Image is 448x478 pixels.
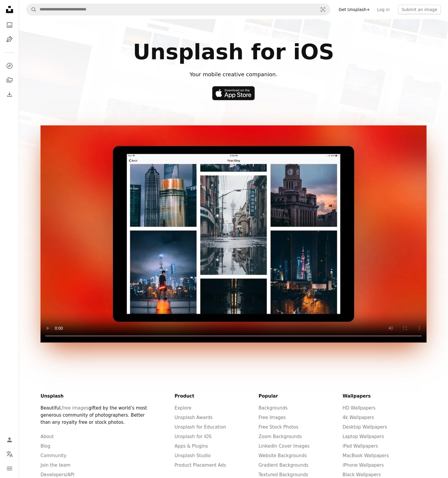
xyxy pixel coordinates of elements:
[41,404,152,426] p: Beautiful, gifted by the world’s most generous community of photographers. Better than any royalt...
[259,434,302,439] a: Zoom Backgrounds
[175,405,191,411] a: Explore
[27,4,37,15] button: Search Unsplash
[41,393,152,400] h6: Unsplash
[343,434,384,439] a: Laptop Wallpapers
[175,415,213,420] a: Unsplash Awards
[4,463,15,474] button: Menu
[343,472,381,477] a: Black Wallpapers
[4,88,15,100] a: Download History
[343,453,389,458] a: MacBook Wallpapers
[343,443,378,449] a: iPad Wallpapers
[41,453,66,458] a: Community
[175,393,259,400] h6: Product
[398,5,441,14] button: Submit an image
[26,4,330,15] form: Find visuals sitewide
[175,463,226,468] a: Product Placement Ads
[4,4,15,17] a: Home — Unsplash
[62,405,88,411] a: free images
[316,4,330,15] button: Visual search
[259,405,287,411] a: Backgrounds
[4,448,15,460] button: Language
[41,463,70,468] a: Join the team
[259,393,343,400] h6: Popular
[175,443,208,449] a: Apps & Plugins
[335,5,374,14] a: Get Unsplash+
[343,405,375,411] a: HD Wallpapers
[41,443,50,449] a: Blog
[343,424,387,430] a: Desktop Wallpapers
[343,463,384,468] a: iPhone Wallpapers
[44,70,423,79] p: Your mobile creative companion.
[44,41,423,63] h1: Unsplash for iOS
[212,86,255,100] a: Download Unsplash for iOS
[4,74,15,86] a: Collections
[259,453,307,458] a: Website Backgrounds
[41,125,427,342] video: Video
[41,434,54,439] a: About
[41,472,74,477] a: Developers/API
[4,19,15,31] a: Photos
[259,415,286,420] a: Free Images
[4,434,15,446] a: Log in / Sign up
[374,5,393,14] a: Log in
[259,472,308,477] a: Textured Backgrounds
[175,453,211,458] a: Unsplash Studio
[4,60,15,72] a: Explore
[343,415,374,420] a: 4k Wallpapers
[175,424,226,430] a: Unsplash for Education
[259,443,309,449] a: LinkedIn Cover Images
[259,424,298,430] a: Free Stock Photos
[175,434,211,439] a: Unsplash for iOS
[343,393,427,400] h6: Wallpapers
[4,33,15,45] a: Illustrations
[259,463,308,468] a: Gradient Backgrounds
